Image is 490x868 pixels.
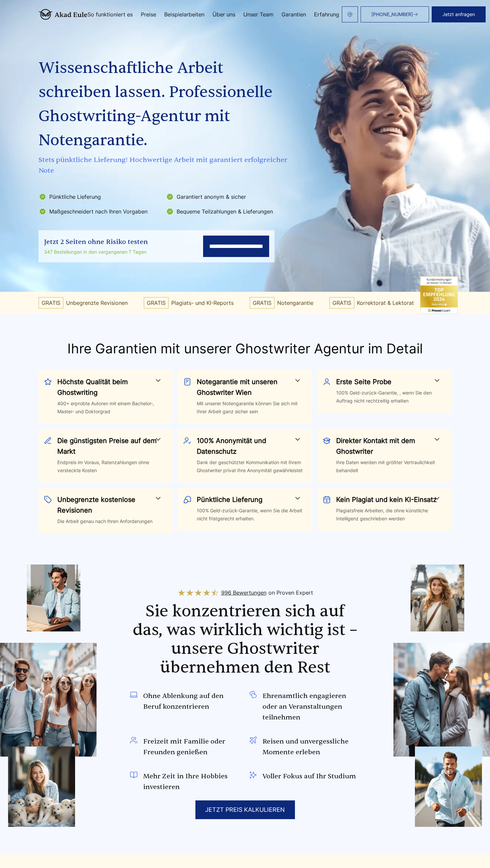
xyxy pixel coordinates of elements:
[183,378,191,386] img: Notegarantie mit unseren Ghostwriter Wien
[221,587,266,598] span: 996 Bewertungen
[144,297,169,309] span: GRATIS
[130,691,138,699] img: Ohne Ablenkung auf den Beruf konzentrieren
[249,736,257,744] img: Reisen und unvergessliche Momente erleben
[323,378,331,386] img: Erste Seite Probe
[164,12,204,17] a: Beispielarbeiten
[249,691,257,699] img: Ehrenamtlich engagieren oder an Veranstaltungen teilnehmen
[415,747,482,827] img: img5
[197,458,307,474] div: Dank der geschützter Kommunikation mit Ihrem Ghostwriter privat Ihre Anonymität gewährleistet
[57,400,167,416] div: 400+ erprobte Autoren mit einem Bachelor-, Master- und Doktorgrad
[57,494,160,516] h3: Unbegrenzte kostenlose Revisionen
[197,494,299,505] h3: Pünktliche Lieferung
[166,206,289,217] li: Bequeme Teilzahlungen & Lieferungen
[166,191,289,202] li: Garantiert anonym & sicher
[243,12,273,17] a: Unser Team
[57,376,160,398] h3: Höchste Qualität beim Ghostwriting
[27,565,80,631] img: img2
[329,297,354,309] span: GRATIS
[57,435,160,457] h3: Die günstigsten Preise auf dem Markt
[282,12,306,17] a: Garantien
[371,12,413,17] span: [PHONE_NUMBER]
[39,191,162,202] li: Pünktliche Lieferung
[432,6,486,22] button: Jetzt anfragen
[336,494,438,505] h3: Kein Plagiat und kein KI-Einsatz
[39,297,63,309] span: GRATIS
[130,736,138,744] img: Freizeit mit Familie oder Freunden genießen
[262,691,360,723] span: Ehrenamtlich engagieren oder an Veranstaltungen teilnehmen
[44,437,52,445] img: Die günstigsten Preise auf dem Markt
[143,736,241,758] span: Freizeit mit Familie oder Freunden genießen
[361,6,429,22] a: [PHONE_NUMBER]
[197,400,307,416] div: Mit unserer Notengarantie können Sie sich mit Ihrer Arbeit ganz sicher sein
[171,297,234,308] span: Plagiats- und KI-Reports
[411,565,464,631] img: img6
[347,12,353,17] img: email
[197,376,299,398] h3: Notegarantie mit unseren Ghostwriter Wien
[336,435,438,457] h3: Direkter Kontakt mit dem Ghostwriter
[336,376,438,387] h3: Erste Seite Probe
[130,771,138,779] img: Mehr Zeit in Ihre Hobbies investieren
[143,691,241,712] span: Ohne Ablenkung auf den Beruf konzentrieren
[336,389,446,405] div: 100% Geld-zurück-Garantie, , wenn Sie den Auftrag nicht rechtzeitig erhalten
[177,587,313,598] a: 996 Bewertungenon Proven Expert
[250,297,274,309] span: GRATIS
[57,458,167,474] div: Endpreis im Voraus, Ratenzahlungen ohne versteckte Kosten
[314,12,339,17] a: Erfahrung
[183,437,191,445] img: 100% Anonymität und Datenschutz
[44,496,52,504] img: Unbegrenzte kostenlose Revisionen
[39,9,87,20] img: logo
[212,12,235,17] a: Über uns
[336,507,446,523] div: Plagiatsfreie Arbeiten, die ohne künstliche Intelligenz geschrieben werden
[44,248,148,256] div: 347 Bestellungen in den vergangenen 7 Tagen
[262,771,356,782] span: Voller Fokus auf Ihr Studium
[141,12,156,17] a: Preise
[195,800,295,819] div: JETZT PREIS KALKULIEREN
[143,771,241,792] span: Mehr Zeit in Ihre Hobbies investieren
[262,736,360,758] span: Reisen und unvergessliche Momente erleben
[87,12,133,17] a: So funktioniert es
[66,297,128,308] span: Unbegrenzte Revisionen
[8,747,75,827] img: img3
[393,643,490,757] img: img4
[197,435,299,457] h3: 100% Anonymität und Datenschutz
[323,496,331,504] img: Kein Plagiat und kein KI-Einsatz
[39,341,451,357] h2: Ihre Garantien mit unserer Ghostwriter Agentur im Detail
[39,206,162,217] li: Maßgeschneidert nach Ihren Vorgaben
[249,771,257,779] img: Voller Fokus auf Ihr Studium
[323,437,331,445] img: Direkter Kontakt mit dem Ghostwriter
[39,56,291,153] h1: Wissenschaftliche Arbeit schreiben lassen. Professionelle Ghostwriting-Agentur mit Notengarantie.
[44,237,148,247] div: Jetzt 2 Seiten ohne Risiko testen
[357,297,414,308] span: Korrektorat & Lektorat
[39,155,291,176] span: Stets pünktliche Lieferung! Hochwertige Arbeit mit garantiert erfolgreicher Note
[44,378,52,386] img: Höchste Qualität beim Ghostwriting
[197,507,307,523] div: 100% Geld-zurück-Garantie, wenn Sie die Arbeit nicht fristgerecht erhalten.
[277,297,313,308] span: Notengarantie
[130,602,360,677] h2: Sie konzentrieren sich auf das, was wirklich wichtig ist – unsere Ghostwriter übernehmen den Rest
[183,496,191,504] img: Pünktliche Lieferung
[57,517,167,525] div: Die Arbeit genau nach Ihren Anforderungen
[336,458,446,474] div: Ihre Daten werden mit größter Vertraulichkeit behandelt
